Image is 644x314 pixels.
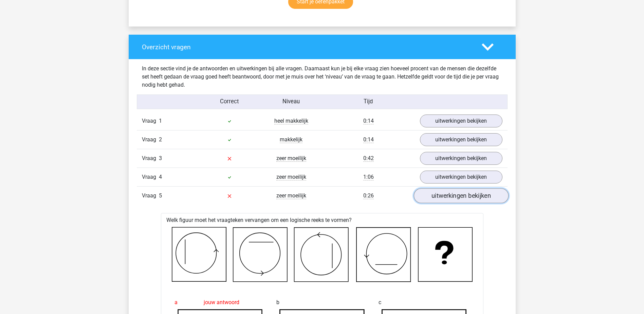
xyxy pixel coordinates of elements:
span: zeer moeilijk [276,155,306,162]
a: uitwerkingen bekijken [420,115,502,127]
a: uitwerkingen bekijken [413,189,508,204]
span: zeer moeilijk [276,192,306,199]
span: a [174,296,178,309]
span: 0:14 [363,136,374,143]
span: 2 [159,136,162,143]
span: 5 [159,192,162,199]
a: uitwerkingen bekijken [420,133,502,146]
h4: Overzicht vragen [142,43,472,51]
span: Vraag [142,154,159,162]
span: Vraag [142,173,159,181]
span: c [379,296,381,309]
span: b [276,296,279,309]
span: makkelijk [280,136,302,143]
span: 1:06 [363,174,374,180]
span: Vraag [142,117,159,125]
span: 3 [159,155,162,161]
div: Niveau [260,98,322,106]
span: heel makkelijk [274,118,308,124]
span: Vraag [142,136,159,144]
span: 0:14 [363,118,374,124]
span: 1 [159,118,162,124]
div: jouw antwoord [174,296,266,309]
span: 4 [159,174,162,180]
div: Correct [199,98,260,106]
span: Vraag [142,192,159,200]
div: In deze sectie vind je de antwoorden en uitwerkingen bij alle vragen. Daarnaast kun je bij elke v... [137,65,508,89]
span: 0:42 [363,155,374,162]
a: uitwerkingen bekijken [420,152,502,165]
div: Tijd [322,98,415,106]
span: 0:26 [363,192,374,199]
a: uitwerkingen bekijken [420,171,502,184]
span: zeer moeilijk [276,174,306,180]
